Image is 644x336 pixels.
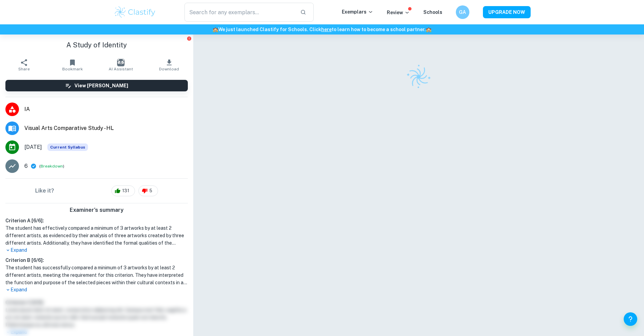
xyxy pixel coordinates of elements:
[5,224,188,247] h1: The student has effectively compared a minimum of 3 artworks by at least 2 different artists, as ...
[24,143,42,151] span: [DATE]
[213,27,218,32] span: 🏫
[159,67,179,71] span: Download
[74,82,128,89] h6: View [PERSON_NAME]
[5,264,188,286] h1: The student has successfully compared a minimum of 3 artworks by at least 2 different artists, me...
[5,80,188,91] button: View [PERSON_NAME]
[146,187,156,194] span: 5
[5,40,188,50] h1: A Study of Identity
[96,55,145,74] button: AI Assistant
[387,9,410,16] p: Review
[5,286,188,293] p: Expand
[35,187,54,195] h6: Like it?
[321,27,332,32] a: here
[184,3,295,22] input: Search for any exemplars...
[109,67,133,71] span: AI Assistant
[483,6,531,18] button: UPGRADE NOW
[138,185,158,196] div: 5
[459,8,466,16] h6: GA
[5,247,188,254] p: Expand
[1,26,643,33] h6: We just launched Clastify for Schools. Click to learn how to become a school partner.
[111,185,135,196] div: 131
[47,143,88,151] span: Current Syllabus
[24,162,28,170] p: 6
[342,8,373,16] p: Exemplars
[118,187,133,194] span: 131
[24,124,188,132] span: Visual Arts Comparative Study - HL
[47,143,88,151] div: This exemplar is based on the current syllabus. Feel free to refer to it for inspiration/ideas wh...
[18,67,30,71] span: Share
[423,9,442,15] a: Schools
[62,67,83,71] span: Bookmark
[48,55,97,74] button: Bookmark
[24,105,188,113] span: IA
[456,5,469,19] button: GA
[426,27,431,32] span: 🏫
[5,256,188,264] h6: Criterion B [ 6 / 6 ]:
[624,312,637,326] button: Help and Feedback
[145,55,193,74] button: Download
[117,59,125,66] img: AI Assistant
[41,163,63,169] button: Breakdown
[114,5,157,19] img: Clastify logo
[402,60,436,94] img: Clastify logo
[39,163,64,170] span: ( )
[5,217,188,224] h6: Criterion A [ 6 / 6 ]:
[3,206,191,214] h6: Examiner's summary
[187,36,192,41] button: Report issue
